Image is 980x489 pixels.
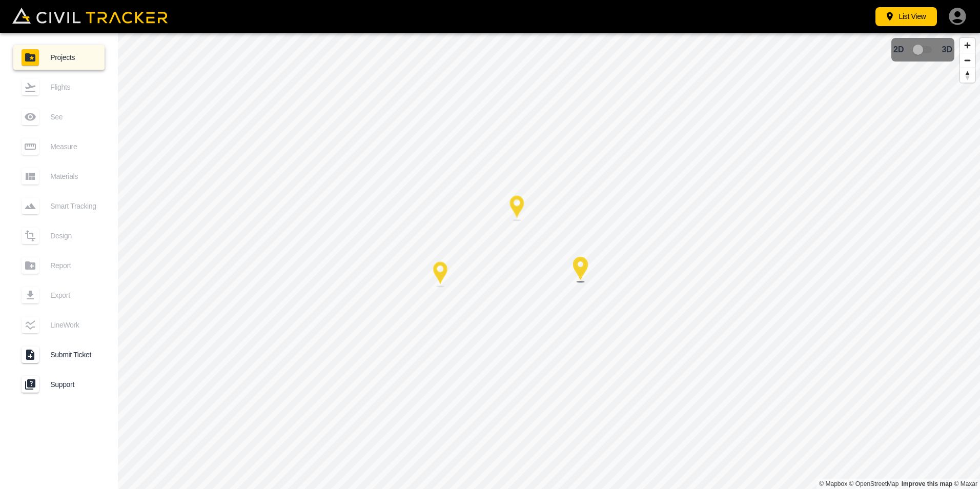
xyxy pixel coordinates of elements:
canvas: Map [118,33,980,489]
button: Reset bearing to north [960,68,975,83]
button: List View [875,7,937,26]
span: 2D [893,45,904,54]
a: Mapbox [819,480,847,487]
span: Submit Ticket [50,351,96,359]
a: Submit Ticket [13,342,105,367]
span: Support [50,380,96,389]
span: 3D [942,45,952,54]
button: Zoom out [960,53,975,68]
a: Maxar [954,480,977,487]
a: OpenStreetMap [849,480,899,487]
a: Support [13,372,105,397]
a: Map feedback [902,480,952,487]
span: 3D model not uploaded yet [908,40,938,59]
button: Zoom in [960,38,975,53]
a: Projects [13,45,105,70]
span: Projects [50,53,96,62]
img: Civil Tracker [12,8,168,24]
